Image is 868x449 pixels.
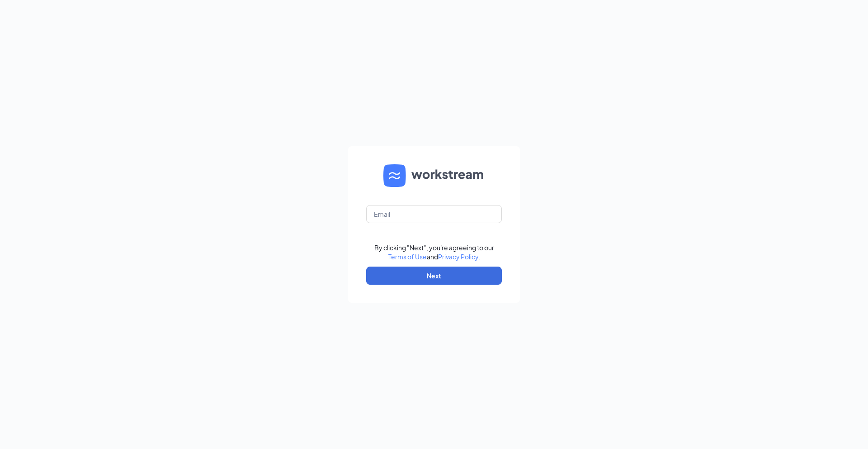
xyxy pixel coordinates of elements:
div: By clicking "Next", you're agreeing to our and . [374,243,494,261]
input: Email [366,205,502,223]
button: Next [366,267,502,285]
a: Privacy Policy [438,253,478,261]
img: WS logo and Workstream text [383,164,485,187]
a: Terms of Use [388,253,427,261]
